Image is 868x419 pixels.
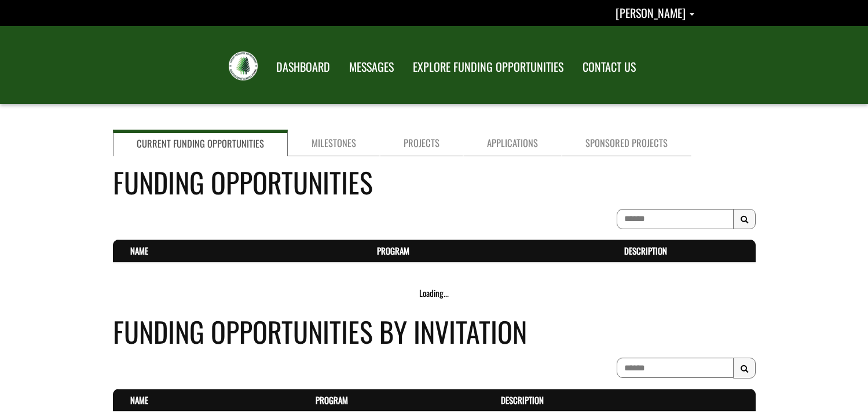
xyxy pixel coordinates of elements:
[113,287,756,299] div: Loading...
[574,53,644,82] a: CONTACT US
[266,49,644,82] nav: Main Navigation
[617,209,734,229] input: To search on partial text, use the asterisk (*) wildcard character.
[404,53,572,82] a: EXPLORE FUNDING OPPORTUNITIES
[562,130,691,156] a: Sponsored Projects
[617,358,734,378] input: To search on partial text, use the asterisk (*) wildcard character.
[624,244,667,257] a: Description
[130,394,148,406] a: Name
[268,53,339,82] a: DASHBOARD
[340,53,402,82] a: MESSAGES
[733,209,756,230] button: Search Results
[229,52,258,80] img: FRIAA Submissions Portal
[316,394,348,406] a: Program
[616,4,694,21] a: Chantelle Bambrick
[113,311,756,352] h4: Funding Opportunities By Invitation
[380,130,463,156] a: Projects
[288,130,380,156] a: Milestones
[130,244,148,257] a: Name
[501,394,544,406] a: Description
[731,389,756,411] th: Actions
[377,244,409,257] a: Program
[463,130,562,156] a: Applications
[113,161,756,203] h4: Funding Opportunities
[733,358,756,378] button: Search Results
[616,4,686,21] span: [PERSON_NAME]
[113,130,288,156] a: Current Funding Opportunities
